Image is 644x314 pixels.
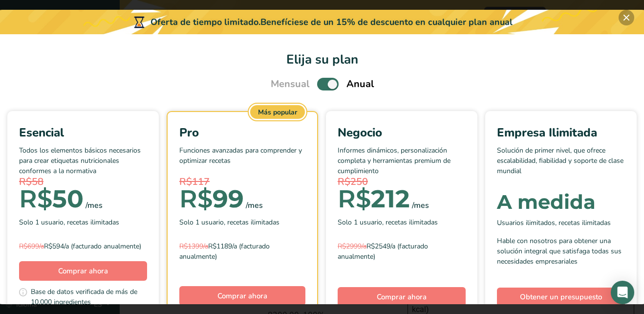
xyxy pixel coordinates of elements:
[412,200,429,211] div: /mes
[520,292,602,303] span: Obtener un presupuesto
[260,16,513,29] div: Benefíciese de un 15% de descuento en cualquier plan anual
[19,145,147,175] p: Todos los elementos básicos necesarios para crear etiquetas nutricionales conformes a la normativa
[497,218,611,228] span: Usuarios ilimitados, recetas ilimitadas
[338,124,466,141] div: Negocio
[179,242,208,251] span: R$1399/a
[19,124,147,141] div: Esencial
[217,291,267,301] span: Comprar ahora
[338,175,466,189] div: R$250
[58,266,108,276] span: Comprar ahora
[338,189,410,209] div: 212
[31,287,147,307] span: Base de datos verificada de más de 10,000 ingredientes
[497,192,625,212] div: A medida
[338,242,366,251] span: R$2999/a
[497,145,625,175] p: Solución de primer nivel, que ofrece escalabilidad, fiabilidad y soporte de clase mundial
[179,175,305,189] div: R$117
[338,217,438,227] span: Solo 1 usuario, recetas ilimitadas
[19,175,147,189] div: R$58
[338,287,466,307] button: Comprar ahora
[4,50,640,69] h1: Elija su plan
[19,242,44,251] span: R$699/a
[19,261,147,281] button: Comprar ahora
[497,236,625,267] div: Hable con nosotros para obtener una solución integral que satisfaga todas sus necesidades empresa...
[179,217,279,227] span: Solo 1 usuario, recetas ilimitadas
[338,145,466,175] p: Informes dinámicos, personalización completa y herramientas premium de cumplimiento
[179,241,305,262] div: R$1189/a (facturado anualmente)
[346,77,374,91] span: Anual
[19,189,84,209] div: 50
[338,184,371,214] span: R$
[250,105,305,119] div: Más popular
[19,217,119,227] span: Solo 1 usuario, recetas ilimitadas
[377,292,427,302] span: Comprar ahora
[246,200,263,211] div: /mes
[179,189,244,209] div: 99
[271,77,309,91] span: Mensual
[179,184,213,214] span: R$
[179,124,305,141] div: Pro
[19,241,147,251] div: R$594/a (facturado anualmente)
[611,281,634,304] div: Open Intercom Messenger
[86,200,103,211] div: /mes
[179,286,305,306] button: Comprar ahora
[179,145,305,175] p: Funciones avanzadas para comprender y optimizar recetas
[497,288,625,307] a: Obtener un presupuesto
[19,184,52,214] span: R$
[497,124,625,141] div: Empresa Ilimitada
[338,241,466,262] div: R$2549/a (facturado anualmente)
